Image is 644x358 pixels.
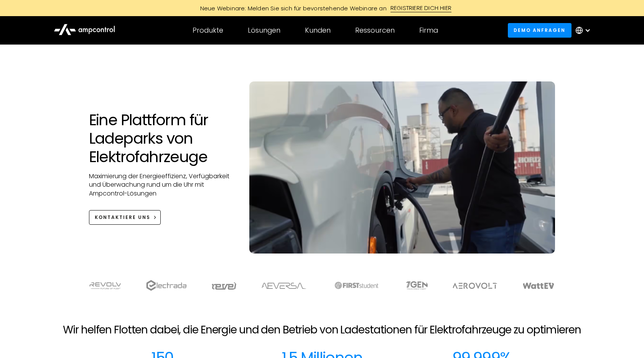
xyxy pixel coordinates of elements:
[89,172,234,198] p: Maximierung der Energieeffizienz, Verfügbarkeit und Überwachung rund um die Uhr mit Ampcontrol-Lö...
[89,111,234,166] h1: Eine Plattform für Ladeparks von Elektrofahrzeuge
[193,26,223,35] div: Produkte
[248,26,280,35] div: Lösungen
[95,214,150,221] div: KONTAKTIERE UNS
[419,26,438,35] div: Firma
[522,283,555,289] img: WattEV logo
[305,26,331,35] div: Kunden
[355,26,395,35] div: Ressourcen
[63,323,581,336] h2: Wir helfen Flotten dabei, die Energie und den Betrieb von Ladestationen für Elektrofahrzeuge zu o...
[150,4,495,12] a: Neue Webinare: Melden Sie sich für bevorstehende Webinare anREGISTRIERE DICH HIER
[89,210,161,224] a: KONTAKTIERE UNS
[193,4,390,12] div: Neue Webinare: Melden Sie sich für bevorstehende Webinare an
[390,4,451,12] div: REGISTRIERE DICH HIER
[146,280,186,291] img: electrada logo
[508,23,572,37] a: Demo anfragen
[452,283,498,289] img: Aerovolt Logo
